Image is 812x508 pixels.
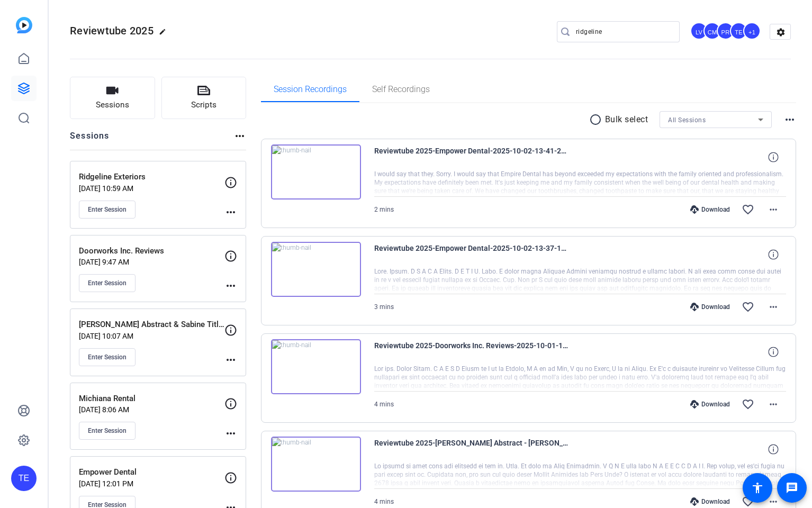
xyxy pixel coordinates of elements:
[690,22,708,40] div: LV
[161,77,247,119] button: Scripts
[70,24,154,37] span: Reviewtube 2025
[96,99,129,111] span: Sessions
[79,201,136,219] button: Enter Session
[685,205,735,214] div: Download
[79,171,224,183] p: Ridgeline Exteriors
[742,398,754,411] mat-icon: favorite_border
[374,437,570,462] span: Reviewtube 2025-[PERSON_NAME] Abstract - [PERSON_NAME] Title Company-2025-09-25-11-31-01-272-0
[88,353,127,361] span: Enter Session
[751,482,764,494] mat-icon: accessibility
[79,274,136,292] button: Enter Session
[605,113,648,126] p: Bulk select
[742,301,754,313] mat-icon: favorite_border
[79,258,224,266] p: [DATE] 9:47 AM
[374,242,570,267] span: Reviewtube 2025-Empower Dental-2025-10-02-13-37-15-896-0
[271,437,361,492] img: thumb-nail
[70,130,110,150] h2: Sessions
[576,25,671,38] input: Search
[70,77,155,119] button: Sessions
[224,427,237,440] mat-icon: more_horiz
[271,339,361,394] img: thumb-nail
[79,348,136,366] button: Enter Session
[374,144,570,170] span: Reviewtube 2025-Empower Dental-2025-10-02-13-41-28-936-0
[88,279,127,287] span: Enter Session
[690,22,709,41] ngx-avatar: Louis Voss
[88,427,127,435] span: Enter Session
[786,482,798,494] mat-icon: message
[191,99,216,111] span: Scripts
[11,466,37,491] div: TE
[717,22,735,41] ngx-avatar: Prescott Rossi
[159,28,172,41] mat-icon: edit
[742,495,754,508] mat-icon: favorite_border
[79,332,224,340] p: [DATE] 10:07 AM
[589,113,605,126] mat-icon: radio_button_unchecked
[224,279,237,292] mat-icon: more_horiz
[372,85,430,94] span: Self Recordings
[730,22,748,41] ngx-avatar: Tim Epner
[767,301,780,313] mat-icon: more_horiz
[16,17,32,33] img: blue-gradient.svg
[703,22,722,41] ngx-avatar: Coby Maslyn
[767,495,780,508] mat-icon: more_horiz
[224,353,237,366] mat-icon: more_horiz
[668,116,706,124] span: All Sessions
[767,203,780,216] mat-icon: more_horiz
[374,339,570,365] span: Reviewtube 2025-Doorworks Inc. Reviews-2025-10-01-11-02-30-356-0
[770,24,791,40] mat-icon: settings
[79,466,224,478] p: Empower Dental
[79,422,136,440] button: Enter Session
[374,498,394,505] span: 4 mins
[79,479,224,488] p: [DATE] 12:01 PM
[703,22,721,40] div: CM
[224,206,237,219] mat-icon: more_horiz
[374,206,394,213] span: 2 mins
[79,393,224,405] p: Michiana Rental
[374,401,394,408] span: 4 mins
[767,398,780,411] mat-icon: more_horiz
[79,184,224,193] p: [DATE] 10:59 AM
[79,319,224,331] p: [PERSON_NAME] Abstract & Sabine Title Company
[685,400,735,409] div: Download
[271,242,361,297] img: thumb-nail
[233,130,246,142] mat-icon: more_horiz
[88,205,127,214] span: Enter Session
[730,22,747,40] div: TE
[79,405,224,414] p: [DATE] 8:06 AM
[783,113,796,126] mat-icon: more_horiz
[742,203,754,216] mat-icon: favorite_border
[685,303,735,311] div: Download
[374,303,394,311] span: 3 mins
[717,22,734,40] div: PR
[743,22,761,40] div: +1
[79,245,224,257] p: Doorworks Inc. Reviews
[274,85,347,94] span: Session Recordings
[685,497,735,506] div: Download
[271,144,361,199] img: thumb-nail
